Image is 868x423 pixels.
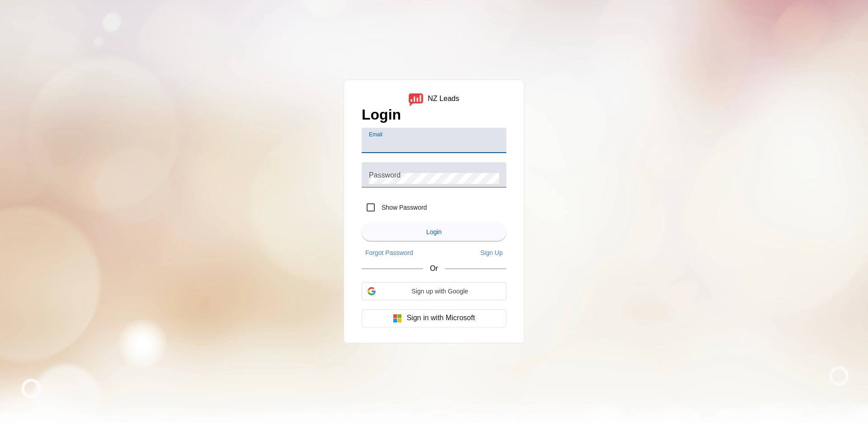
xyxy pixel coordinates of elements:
h1: Login [362,106,506,128]
img: Microsoft logo [393,314,402,323]
button: Login [362,223,506,241]
div: Sign up with Google [362,282,506,300]
span: Login [426,228,442,236]
span: Sign Up [480,249,503,256]
span: Or [430,264,438,273]
a: logoNZ Leads [409,91,459,106]
div: NZ Leads [428,95,459,103]
button: Sign in with Microsoft [362,309,506,327]
img: logo [409,91,423,106]
mat-label: Email [369,132,382,138]
mat-label: Password [369,171,401,179]
label: Show Password [380,203,427,212]
span: Sign up with Google [379,288,500,295]
span: Forgot Password [365,249,413,256]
